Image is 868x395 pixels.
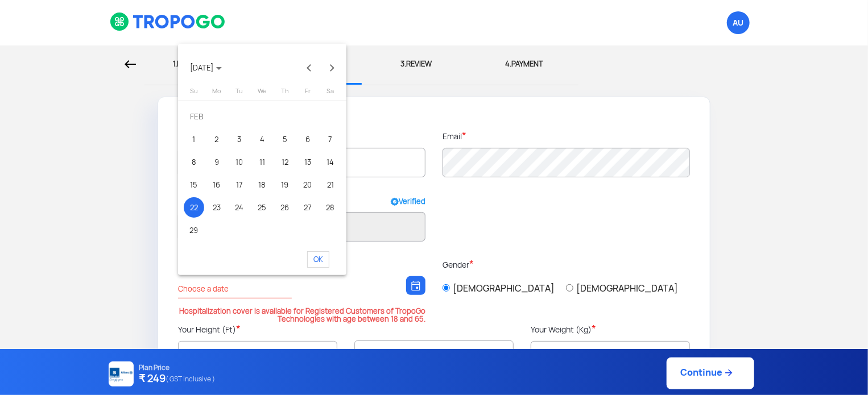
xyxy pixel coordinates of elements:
div: 16 [206,174,227,195]
td: 28 February 2004 [319,196,342,219]
div: 17 [229,174,250,195]
td: 16 February 2004 [205,173,228,196]
td: FEB [183,105,342,128]
div: 11 [252,152,272,172]
td: 5 February 2004 [274,128,296,151]
td: 15 February 2004 [183,173,205,196]
td: 9 February 2004 [205,151,228,173]
td: 4 February 2004 [251,128,274,151]
td: 22 February 2004 [183,196,205,219]
td: 13 February 2004 [296,151,319,173]
span: [DATE] [190,63,222,73]
td: 6 February 2004 [296,128,319,151]
div: 5 [275,129,295,149]
td: 26 February 2004 [274,196,296,219]
div: 7 [320,129,341,149]
th: Monday [205,87,228,101]
div: 8 [184,152,204,172]
div: 26 [275,197,295,218]
div: 4 [252,129,272,149]
div: 6 [297,129,318,149]
td: 3 February 2004 [228,128,251,151]
div: 3 [229,129,250,149]
button: OK [299,249,338,269]
td: 19 February 2004 [274,173,296,196]
div: 12 [275,152,295,172]
div: 29 [184,220,204,240]
td: 17 February 2004 [228,173,251,196]
span: OK [307,251,329,268]
div: 1 [184,129,204,149]
div: 9 [206,152,227,172]
div: 18 [252,174,272,195]
div: 19 [275,174,295,195]
div: 22 [184,197,204,218]
div: 20 [297,174,318,195]
td: 20 February 2004 [296,173,319,196]
td: 25 February 2004 [251,196,274,219]
th: Sunday [183,87,205,101]
td: 24 February 2004 [228,196,251,219]
th: Saturday [319,87,342,101]
div: 10 [229,152,250,172]
th: Thursday [274,87,296,101]
td: 12 February 2004 [274,151,296,173]
div: 27 [297,197,318,218]
div: 28 [320,197,341,218]
td: 23 February 2004 [205,196,228,219]
button: Next month [320,56,343,79]
th: Friday [296,87,319,101]
td: 21 February 2004 [319,173,342,196]
button: Previous month [297,56,320,79]
div: 24 [229,197,250,218]
td: 7 February 2004 [319,128,342,151]
td: 1 February 2004 [183,128,205,151]
div: 15 [184,174,204,195]
div: 23 [206,197,227,218]
td: 2 February 2004 [205,128,228,151]
td: 14 February 2004 [319,151,342,173]
td: 27 February 2004 [296,196,319,219]
td: 29 February 2004 [183,219,205,242]
div: 25 [252,197,272,218]
th: Tuesday [228,87,251,101]
div: 14 [320,152,341,172]
div: 2 [206,129,227,149]
td: 18 February 2004 [251,173,274,196]
td: 11 February 2004 [251,151,274,173]
div: 13 [297,152,318,172]
button: Choose month and year [181,56,231,79]
td: 8 February 2004 [183,151,205,173]
td: 10 February 2004 [228,151,251,173]
th: Wednesday [251,87,274,101]
div: 21 [320,174,341,195]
